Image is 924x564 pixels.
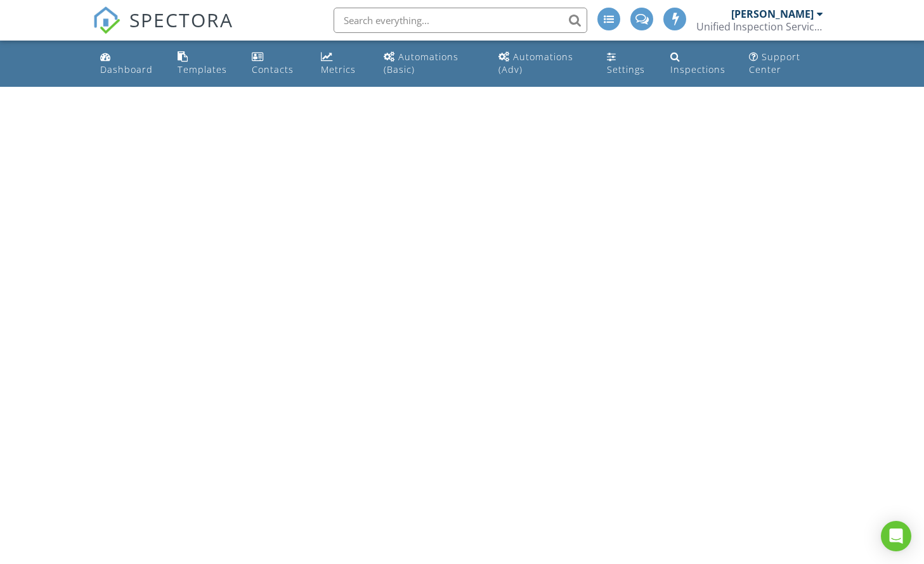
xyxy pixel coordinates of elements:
a: Automations (Advanced) [493,46,592,82]
a: Metrics [316,46,368,82]
a: Support Center [744,46,829,82]
div: Automations (Adv) [498,51,573,75]
a: Inspections [665,46,734,82]
a: Contacts [247,46,306,82]
div: [PERSON_NAME] [731,8,814,20]
a: Settings [602,46,655,82]
a: Automations (Basic) [379,46,483,82]
div: Metrics [321,63,356,75]
div: Dashboard [100,63,153,75]
div: Inspections [670,63,726,75]
div: Contacts [252,63,294,75]
div: Settings [607,63,645,75]
input: Search everything... [334,8,587,33]
div: Unified Inspection Services, LLC [696,20,823,33]
div: Open Intercom Messenger [881,521,911,551]
div: Support Center [749,51,800,75]
span: SPECTORA [129,6,233,33]
a: Dashboard [95,46,162,82]
a: Templates [172,46,237,82]
img: The Best Home Inspection Software - Spectora [93,6,120,34]
div: Templates [178,63,227,75]
a: SPECTORA [93,17,233,44]
div: Automations (Basic) [384,51,459,75]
